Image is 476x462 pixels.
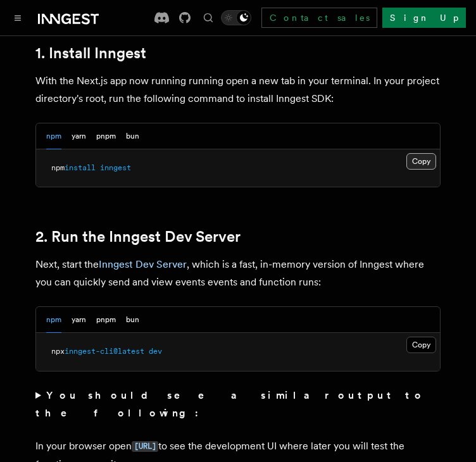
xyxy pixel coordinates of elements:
a: 2. Run the Inngest Dev Server [35,228,241,246]
summary: You should see a similar output to the following: [35,387,441,422]
button: npm [46,307,61,333]
a: Inngest Dev Server [99,258,187,270]
p: Next, start the , which is a fast, in-memory version of Inngest where you can quickly send and vi... [35,256,441,291]
span: inngest-cli@latest [65,347,144,356]
button: pnpm [96,307,116,333]
p: With the Next.js app now running running open a new tab in your terminal. In your project directo... [35,72,441,108]
button: bun [126,123,139,149]
a: Sign Up [382,8,466,28]
button: Copy [406,337,436,353]
button: bun [126,307,139,333]
a: 1. Install Inngest [35,44,146,62]
span: dev [149,347,162,356]
button: Find something... [201,10,216,25]
button: Copy [406,153,436,170]
span: npx [51,347,65,356]
button: Toggle navigation [10,10,25,25]
button: Toggle dark mode [221,10,251,25]
button: yarn [72,307,86,333]
button: pnpm [96,123,116,149]
button: yarn [72,123,86,149]
code: [URL] [132,441,158,452]
button: npm [46,123,61,149]
span: inngest [100,163,131,172]
a: [URL] [132,440,158,452]
a: Contact sales [261,8,377,28]
span: install [65,163,96,172]
span: npm [51,163,65,172]
strong: You should see a similar output to the following: [35,389,425,419]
